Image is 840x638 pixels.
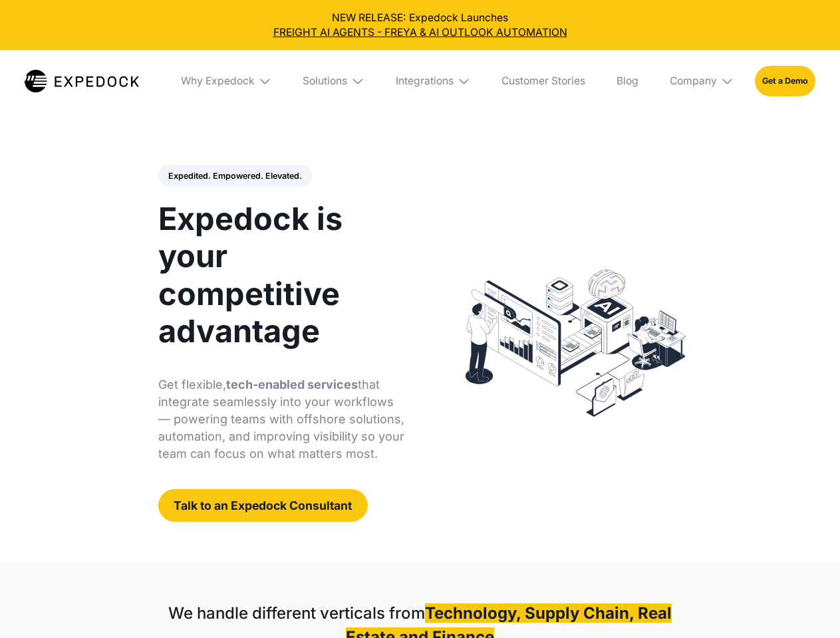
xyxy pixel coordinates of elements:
a: Blog [606,50,648,112]
div: Integrations [396,74,454,88]
h1: Expedock is your competitive advantage [158,200,405,350]
strong: tech-enabled services [226,377,358,391]
div: NEW RELEASE: Expedock Launches [11,11,830,40]
a: Talk to an Expedock Consultant [158,489,368,522]
a: Get a Demo [755,66,815,96]
div: Solutions [293,50,375,112]
div: Company [670,74,717,88]
div: Company [659,50,744,112]
div: Why Expedock [170,50,282,112]
p: Get flexible, that integrate seamlessly into your workflows — powering teams with offshore soluti... [158,376,405,463]
div: Why Expedock [181,74,255,88]
div: Integrations [385,50,481,112]
a: Customer Stories [491,50,595,112]
a: FREIGHT AI AGENTS - FREYA & AI OUTLOOK AUTOMATION [11,25,830,40]
strong: We handle different verticals from [168,603,425,623]
iframe: Chat Widget [773,574,840,638]
div: Solutions [303,74,347,88]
